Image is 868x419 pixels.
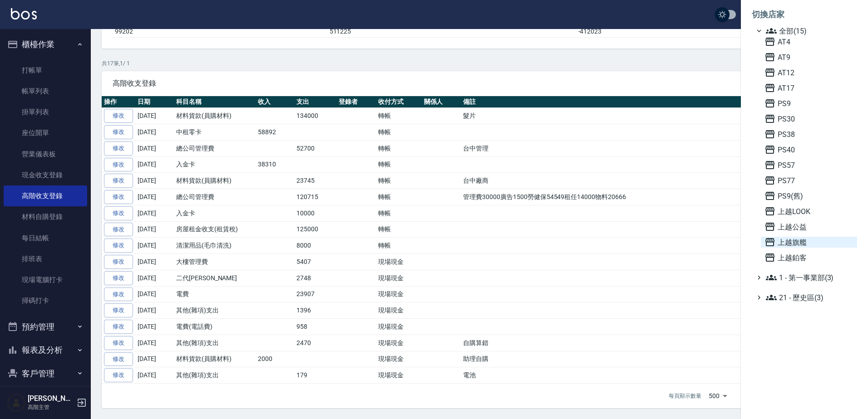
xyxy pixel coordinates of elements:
span: AT4 [764,36,853,47]
span: PS38 [764,129,853,140]
span: AT12 [764,67,853,78]
span: 上越LOOK [764,206,853,217]
span: 1 - 第一事業部(3) [766,272,853,283]
span: PS9(舊) [764,190,853,201]
span: PS9 [764,98,853,109]
span: PS77 [764,175,853,186]
span: AT9 [764,52,853,63]
span: 上越旗艦 [764,237,853,248]
span: PS40 [764,144,853,155]
span: PS30 [764,113,853,124]
span: 上越公益 [764,221,853,232]
li: 切換店家 [752,4,857,25]
span: PS57 [764,160,853,171]
span: AT17 [764,83,853,93]
span: 全部(15) [766,25,853,36]
span: 上越鉑客 [764,252,853,263]
span: 21 - 歷史區(3) [766,292,853,303]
